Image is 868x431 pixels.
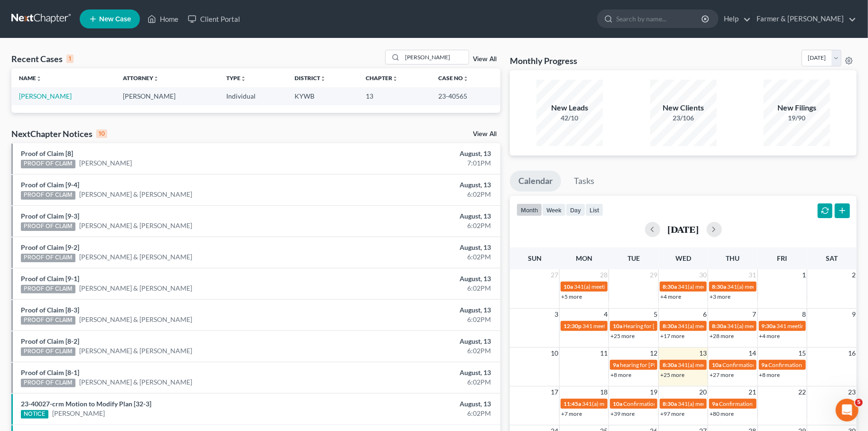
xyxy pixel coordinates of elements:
[698,348,708,359] span: 13
[227,74,247,82] a: Typeunfold_more
[650,113,717,123] div: 23/106
[542,203,566,216] button: week
[341,409,491,418] div: 6:02PM
[79,284,192,293] a: [PERSON_NAME] & [PERSON_NAME]
[663,322,677,330] span: 8:30a
[610,332,635,339] a: +25 more
[847,348,857,359] span: 16
[21,243,79,251] a: Proof of Claim [9-2]
[341,180,491,190] div: August, 13
[19,74,42,82] a: Nameunfold_more
[855,399,863,406] span: 5
[341,190,491,199] div: 6:02PM
[11,128,107,139] div: NextChapter Notices
[21,275,79,283] a: Proof of Claim [9-1]
[660,332,684,339] a: +17 more
[431,87,500,105] td: 23-40565
[99,16,131,23] span: New Case
[341,252,491,262] div: 6:02PM
[123,74,159,82] a: Attorneyunfold_more
[719,10,751,28] a: Help
[295,74,326,82] a: Districtunfold_more
[663,400,677,407] span: 8:30a
[576,254,592,262] span: Mon
[712,361,721,368] span: 10a
[668,224,699,234] h2: [DATE]
[851,309,857,320] span: 9
[550,386,559,398] span: 17
[341,211,491,221] div: August, 13
[21,400,151,408] a: 23-40027-crm Motion to Modify Plan [32-3]
[66,55,74,63] div: 1
[585,203,603,216] button: list
[561,410,582,417] a: +7 more
[563,283,573,290] span: 10a
[143,10,183,28] a: Home
[21,149,73,157] a: Proof of Claim [8]
[79,221,192,230] a: [PERSON_NAME] & [PERSON_NAME]
[528,254,542,262] span: Sun
[603,309,609,320] span: 4
[21,348,75,356] div: PROOF OF CLAIM
[21,212,79,220] a: Proof of Claim [9-3]
[21,410,48,419] div: NOTICE
[341,149,491,158] div: August, 13
[712,400,718,407] span: 9a
[21,316,75,325] div: PROOF OF CLAIM
[698,269,708,281] span: 30
[115,87,219,105] td: [PERSON_NAME]
[153,76,159,82] i: unfold_more
[358,87,431,105] td: 13
[341,158,491,168] div: 7:01PM
[748,348,757,359] span: 14
[660,371,684,378] a: +25 more
[79,158,132,168] a: [PERSON_NAME]
[79,252,192,262] a: [PERSON_NAME] & [PERSON_NAME]
[21,285,75,293] div: PROOF OF CLAIM
[836,399,859,422] iframe: Intercom live chat
[341,399,491,409] div: August, 13
[563,322,582,330] span: 12:30p
[663,283,677,290] span: 8:30a
[320,76,326,82] i: unfold_more
[777,254,787,262] span: Fri
[678,361,820,368] span: 341(a) meeting for [PERSON_NAME] & [PERSON_NAME]
[96,129,107,138] div: 10
[801,269,807,281] span: 1
[510,55,577,66] h3: Monthly Progress
[287,87,358,105] td: KYWB
[366,74,398,82] a: Chapterunfold_more
[21,379,75,387] div: PROOF OF CLAIM
[649,348,658,359] span: 12
[748,386,757,398] span: 21
[582,400,674,407] span: 341(a) meeting for [PERSON_NAME]
[762,322,776,330] span: 9:30a
[21,306,79,314] a: Proof of Claim [8-3]
[219,87,287,105] td: Individual
[710,371,734,378] a: +27 more
[678,400,769,407] span: 341(a) meeting for [PERSON_NAME]
[582,322,727,330] span: 341 meeting for [PERSON_NAME]-[GEOGRAPHIC_DATA]
[79,346,192,356] a: [PERSON_NAME] & [PERSON_NAME]
[341,337,491,346] div: August, 13
[561,293,582,300] a: +5 more
[649,269,658,281] span: 29
[341,377,491,387] div: 6:02PM
[550,269,559,281] span: 27
[759,371,780,378] a: +8 more
[759,332,780,339] a: +4 more
[748,269,757,281] span: 31
[563,400,581,407] span: 11:45a
[616,10,703,28] input: Search by name...
[341,368,491,377] div: August, 13
[762,361,768,368] span: 9a
[660,293,681,300] a: +4 more
[21,222,75,231] div: PROOF OF CLAIM
[550,348,559,359] span: 10
[517,203,542,216] button: month
[851,269,857,281] span: 2
[764,113,830,123] div: 19/90
[712,322,726,330] span: 8:30a
[79,377,192,387] a: [PERSON_NAME] & [PERSON_NAME]
[473,56,497,63] a: View All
